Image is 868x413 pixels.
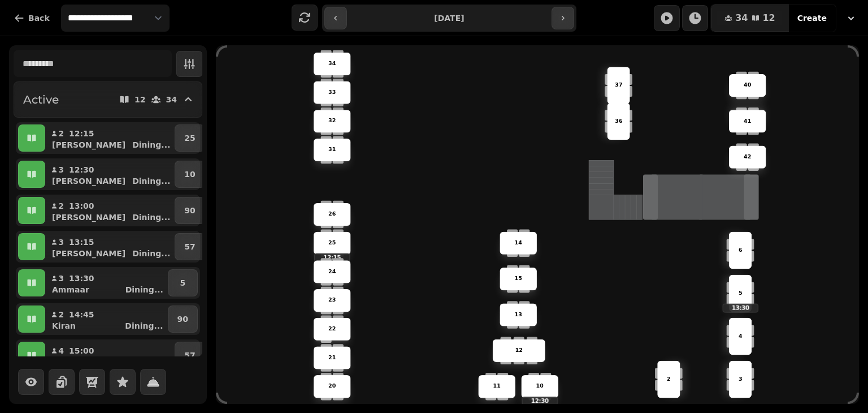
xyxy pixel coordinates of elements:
p: [PERSON_NAME] [52,139,125,150]
button: 212:15[PERSON_NAME]Dining... [47,124,172,152]
p: 31 [328,146,336,154]
h2: Active [23,92,59,107]
p: 10 [536,382,544,390]
p: 57 [184,350,195,361]
p: 25 [328,239,336,247]
button: Back [5,5,59,32]
p: 2 [667,375,671,383]
button: Create [788,5,836,32]
p: 26 [328,210,336,218]
p: 33 [328,88,336,96]
p: 5 [739,289,743,297]
p: [PERSON_NAME] [52,248,125,259]
p: Kiran [52,320,76,332]
p: 2 [58,309,64,320]
p: 6 [739,246,743,254]
p: 32 [328,117,336,125]
p: 57 [184,241,195,252]
p: 24 [328,268,336,276]
p: Dining ... [132,248,170,259]
p: 14:45 [69,309,94,320]
button: 5 [168,269,198,296]
p: 13:15 [69,236,94,248]
p: 5 [180,277,186,289]
p: 10 [184,169,195,180]
button: 57 [175,233,205,260]
p: [PERSON_NAME] [52,175,125,187]
p: 90 [177,313,188,325]
p: 15:00 [69,345,94,356]
p: Dining ... [132,175,170,187]
p: 14 [515,239,522,247]
p: 41 [744,117,751,125]
p: 25 [184,132,195,144]
button: Active1234 [14,81,202,118]
p: 20 [328,382,336,390]
p: 13:30 [69,273,94,284]
p: 12:15 [69,128,94,139]
p: 34 [328,60,336,68]
p: 90 [184,205,195,216]
p: 15 [515,275,522,283]
p: Dining ... [125,320,163,332]
p: 12 [134,96,145,104]
p: 12:30 [69,164,94,175]
span: 12 [762,14,775,23]
p: 37 [615,81,622,89]
p: 3 [58,273,64,284]
button: 25 [175,124,205,152]
button: 90 [175,197,205,224]
p: 12 [515,347,523,355]
p: 4 [739,332,743,340]
button: 213:00[PERSON_NAME]Dining... [47,197,172,224]
p: Ammaar [52,284,89,295]
span: Create [797,14,827,22]
button: 3412 [711,5,789,32]
p: 40 [744,81,751,89]
p: 36 [615,117,622,125]
p: 3 [58,236,64,248]
button: 90 [168,306,198,333]
p: 2 [58,128,64,139]
p: 4 [58,345,64,356]
p: 13:30 [723,304,757,312]
p: 3 [58,164,64,175]
p: 23 [328,296,336,304]
button: 10 [175,161,205,188]
p: 13 [515,311,522,319]
p: 2 [58,200,64,212]
span: 34 [735,14,748,23]
button: 415:00[PERSON_NAME]Dining... [47,342,172,369]
p: 42 [744,153,751,161]
span: Back [28,14,50,22]
p: Dining ... [132,212,170,223]
p: 3 [739,375,743,383]
button: 214:45KiranDining... [47,306,166,333]
button: 57 [175,342,205,369]
p: 13:00 [69,200,94,212]
p: 12:30 [523,397,557,405]
p: Dining ... [132,139,170,150]
button: 313:15[PERSON_NAME]Dining... [47,233,172,260]
p: 11 [493,382,501,390]
p: Dining ... [125,284,163,295]
button: 312:30[PERSON_NAME]Dining... [47,161,172,188]
p: 22 [328,325,336,333]
p: [PERSON_NAME] [52,212,125,223]
p: 21 [328,354,336,362]
p: 34 [166,96,177,104]
button: 313:30AmmaarDining... [47,269,166,296]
